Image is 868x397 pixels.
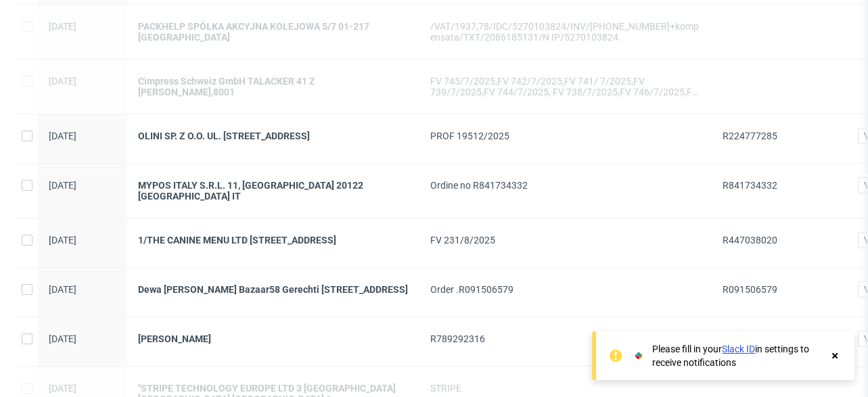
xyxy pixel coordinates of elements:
[430,284,701,295] div: Order .R091506579
[49,333,76,344] span: [DATE]
[430,76,701,97] div: FV 745/7/2025,FV 742/7/2025,FV 741/ 7/2025,FV 739/7/2025,FV 744/7/2025, FV 738/7/2025,FV 746/7/20...
[723,284,777,295] span: R091506579
[430,180,701,191] div: Ordine no R841734332
[138,333,409,344] a: [PERSON_NAME]
[138,235,409,246] a: 1/THE CANINE MENU LTD [STREET_ADDRESS]
[138,180,409,202] a: MYPOS ITALY S.R.L. 11, [GEOGRAPHIC_DATA] 20122 [GEOGRAPHIC_DATA] IT
[430,383,701,394] div: STRIPE
[49,21,76,32] span: [DATE]
[632,349,645,363] img: Slack
[49,76,76,87] span: [DATE]
[430,131,701,141] div: PROF 19512/2025
[138,76,409,97] a: Cimpress Schweiz GmbH TALACKER 41 Z [PERSON_NAME],8001
[49,131,76,141] span: [DATE]
[430,333,701,344] div: R789292316
[723,180,777,191] span: R841734332
[138,284,409,295] a: Dewa [PERSON_NAME] Bazaar58 Gerechti [STREET_ADDRESS]
[49,235,76,246] span: [DATE]
[652,342,822,369] div: Please fill in your in settings to receive notifications
[138,131,409,141] a: OLINI SP. Z O.O. UL. [STREET_ADDRESS]
[723,235,777,246] span: R447038020
[49,383,76,394] span: [DATE]
[723,131,777,141] span: R224777285
[430,235,701,246] div: FV 231/8/2025
[722,344,755,354] a: Slack ID
[430,21,701,43] div: /VAT/1937,78/IDC/5270103824/INV/[PHONE_NUMBER]+kompensata/TXT/2086185131/N IP/5270103824
[138,21,409,43] a: PACKHELP SPÓŁKA AKCYJNA KOLEJOWA 5/7 01-217 [GEOGRAPHIC_DATA]
[49,284,76,295] span: [DATE]
[49,180,76,191] span: [DATE]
